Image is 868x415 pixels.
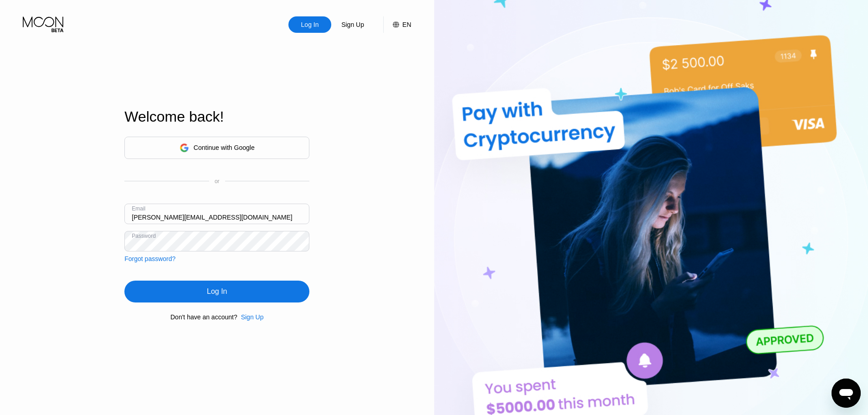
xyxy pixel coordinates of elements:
div: Welcome back! [124,108,309,125]
div: Log In [300,20,320,29]
div: Forgot password? [124,255,175,262]
div: or [215,178,220,184]
div: Don't have an account? [170,313,237,321]
iframe: Button to launch messaging window [832,379,861,408]
div: Log In [207,287,227,296]
div: Sign Up [241,313,264,321]
div: EN [402,21,411,28]
div: EN [383,16,411,33]
div: Continue with Google [194,144,255,151]
div: Log In [288,16,331,33]
div: Log In [124,281,309,302]
div: Sign Up [340,20,365,29]
div: Email [132,205,145,212]
div: Sign Up [237,313,264,321]
div: Continue with Google [124,137,309,159]
div: Sign Up [331,16,374,33]
div: Password [132,233,156,239]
